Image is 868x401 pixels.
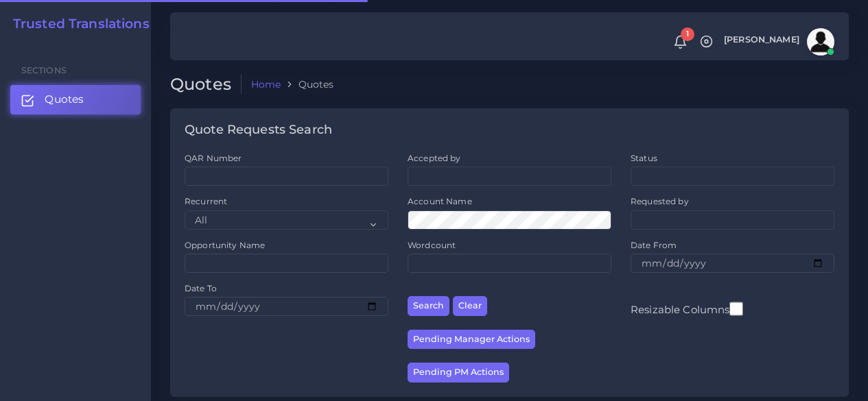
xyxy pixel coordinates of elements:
label: Recurrent [185,195,227,207]
button: Pending Manager Actions [408,330,535,350]
label: Requested by [631,195,689,207]
a: Home [251,77,281,91]
label: Status [631,152,657,164]
button: Search [408,296,449,316]
span: 1 [681,27,694,41]
a: Quotes [10,85,141,114]
button: Clear [453,296,487,316]
li: Quotes [281,77,333,91]
a: 1 [668,35,692,49]
button: Pending PM Actions [408,363,509,382]
a: Trusted Translations [3,16,150,32]
span: Quotes [45,92,84,107]
label: Accepted by [408,152,461,164]
label: Account Name [408,195,472,207]
label: QAR Number [185,152,242,164]
label: Resizable Columns [631,300,743,317]
span: Sections [21,65,67,75]
label: Opportunity Name [185,239,265,251]
h2: Quotes [170,75,242,95]
input: Resizable Columns [729,300,743,317]
label: Date From [631,239,677,251]
a: [PERSON_NAME]avatar [717,28,839,56]
h4: Quote Requests Search [185,123,332,138]
span: [PERSON_NAME] [724,36,799,45]
label: Wordcount [408,239,456,251]
img: avatar [807,28,834,56]
label: Date To [185,282,217,294]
